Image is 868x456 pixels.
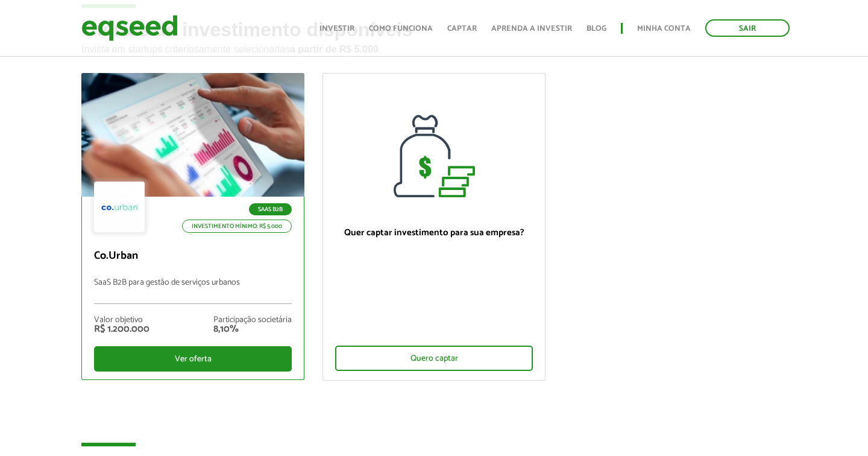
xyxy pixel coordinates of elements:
[213,316,292,325] div: Participação societária
[369,25,433,33] a: Como funciona
[705,19,790,37] a: Sair
[637,25,691,33] a: Minha conta
[182,220,292,233] p: Investimento mínimo: R$ 5.000
[335,227,533,238] p: Quer captar investimento para sua empresa?
[81,12,178,44] img: EqSeed
[94,325,149,334] div: R$ 1.200.000
[81,73,304,380] a: SaaS B2B Investimento mínimo: R$ 5.000 Co.Urban SaaS B2B para gestão de serviços urbanos Valor ob...
[213,325,292,334] div: 8,10%
[94,250,292,263] p: Co.Urban
[249,203,292,215] p: SaaS B2B
[335,346,533,371] div: Quero captar
[491,25,572,33] a: Aprenda a investir
[94,346,292,372] div: Ver oferta
[319,25,354,33] a: Investir
[322,73,546,381] a: Quer captar investimento para sua empresa? Quero captar
[94,316,149,325] div: Valor objetivo
[94,278,292,304] p: SaaS B2B para gestão de serviços urbanos
[587,25,606,33] a: Blog
[447,25,477,33] a: Captar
